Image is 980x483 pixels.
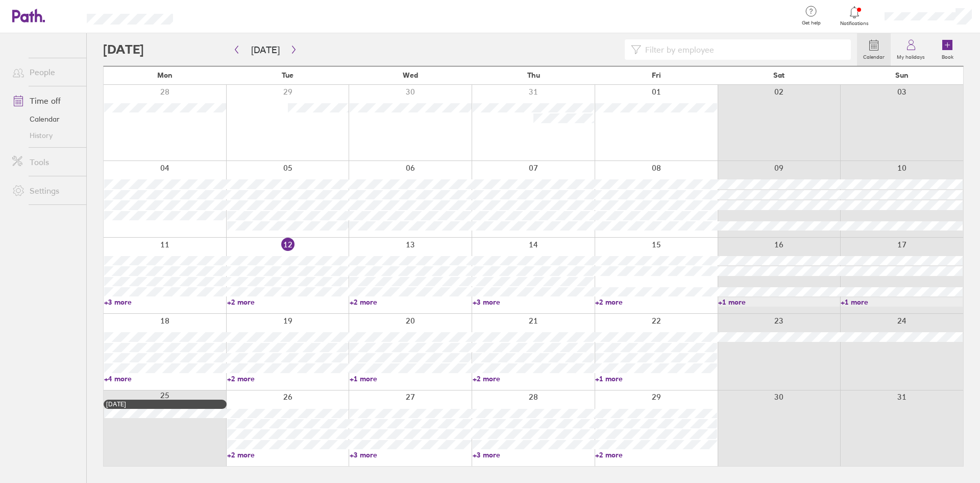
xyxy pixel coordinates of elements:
a: +2 more [595,297,717,307]
a: People [4,62,86,82]
span: Get help [795,20,828,26]
span: Tue [282,71,293,79]
a: +2 more [473,374,595,383]
a: +2 more [595,450,717,459]
a: +4 more [104,374,226,383]
a: History [4,127,86,144]
a: Notifications [838,5,871,27]
span: Thu [527,71,540,79]
a: Tools [4,152,86,172]
span: Wed [403,71,418,79]
a: +2 more [350,297,472,307]
a: +2 more [227,297,349,307]
button: [DATE] [243,41,288,58]
div: [DATE] [106,401,224,408]
a: Time off [4,90,86,111]
a: +1 more [841,297,963,307]
a: +1 more [350,374,472,383]
span: Fri [652,71,661,79]
a: +3 more [473,450,595,459]
a: +3 more [473,297,595,307]
a: Settings [4,180,86,201]
a: +3 more [350,450,472,459]
a: +2 more [227,374,349,383]
span: Notifications [838,20,871,27]
label: Book [936,51,960,60]
span: Sun [895,71,909,79]
input: Filter by employee [641,40,845,59]
label: My holidays [891,51,931,60]
a: +3 more [104,297,226,307]
a: +2 more [227,450,349,459]
a: Calendar [857,33,891,66]
a: +1 more [595,374,717,383]
a: My holidays [891,33,931,66]
a: +1 more [718,297,840,307]
label: Calendar [857,51,891,60]
a: Book [931,33,964,66]
span: Sat [773,71,785,79]
span: Mon [157,71,173,79]
a: Calendar [4,111,86,127]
